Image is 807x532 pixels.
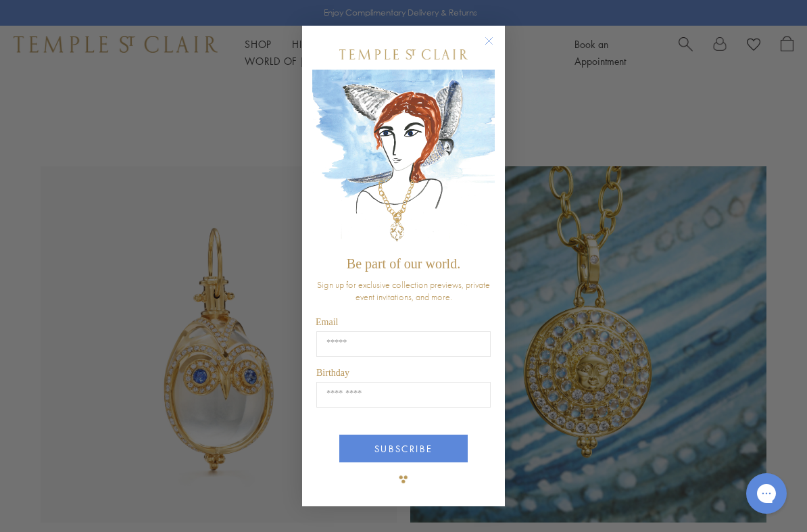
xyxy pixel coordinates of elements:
button: Close dialog [487,39,504,56]
img: c4a9eb12-d91a-4d4a-8ee0-386386f4f338.jpeg [312,70,495,250]
span: Birthday [316,368,349,378]
span: Sign up for exclusive collection previews, private event invitations, and more. [317,279,490,303]
button: SUBSCRIBE [339,435,468,462]
iframe: Gorgias live chat messenger [739,468,793,518]
img: TSC [390,466,417,493]
span: Email [316,317,338,327]
span: Be part of our world. [347,256,460,271]
img: Temple St. Clair [339,49,468,59]
input: Email [316,331,491,357]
